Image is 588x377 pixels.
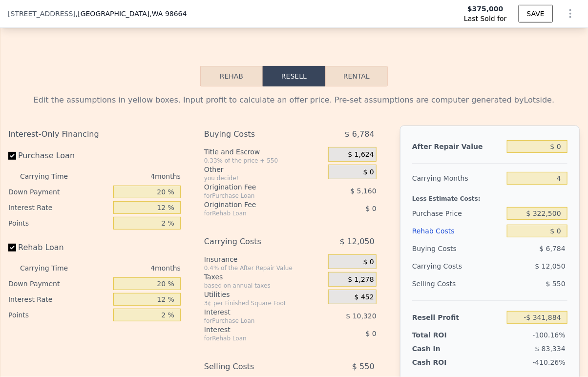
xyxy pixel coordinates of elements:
[204,325,305,335] div: Interest
[535,345,566,353] span: $ 83,334
[263,66,325,86] button: Resell
[345,126,375,143] span: $ 6,784
[535,262,566,270] span: $ 12,050
[412,344,469,354] div: Cash In
[464,14,507,23] span: Last Sold for
[412,138,503,155] div: After Repair Value
[412,205,503,222] div: Purchase Price
[325,66,388,86] button: Rental
[204,317,305,325] div: for Purchase Loan
[204,335,305,342] div: for Rehab Loan
[204,126,305,143] div: Buying Costs
[348,275,374,284] span: $ 1,278
[533,358,566,366] span: -410.26%
[8,126,181,143] div: Interest-Only Financing
[8,307,109,323] div: Points
[412,357,483,367] div: Cash ROI
[8,94,580,106] div: Edit the assumptions in yellow boxes. Input profit to calculate an offer price. Pre-set assumptio...
[8,9,76,19] span: [STREET_ADDRESS]
[8,147,109,165] label: Purchase Loan
[352,358,375,376] span: $ 550
[540,245,566,252] span: $ 6,784
[149,10,187,18] span: , WA 98664
[204,209,305,217] div: for Rehab Loan
[204,147,324,157] div: Title and Escrow
[204,192,305,200] div: for Purchase Loan
[20,168,79,184] div: Carrying Time
[76,9,187,19] span: , [GEOGRAPHIC_DATA]
[8,292,109,307] div: Interest Rate
[546,280,566,288] span: $ 550
[8,152,16,160] input: Purchase Loan
[363,258,374,267] span: $ 0
[200,66,263,86] button: Rehab
[412,309,503,326] div: Resell Profit
[204,290,324,299] div: Utilities
[412,330,469,340] div: Total ROI
[8,239,109,256] label: Rehab Loan
[366,205,377,212] span: $ 0
[412,240,503,257] div: Buying Costs
[8,184,109,200] div: Down Payment
[412,169,503,187] div: Carrying Months
[412,187,567,205] div: Less Estimate Costs:
[519,5,553,22] button: SAVE
[467,4,504,14] span: $375,000
[561,4,580,23] button: Show Options
[204,307,305,317] div: Interest
[204,272,324,282] div: Taxes
[204,264,324,272] div: 0.4% of the After Repair Value
[366,330,377,337] span: $ 0
[20,260,79,276] div: Carrying Time
[8,200,109,215] div: Interest Rate
[204,200,305,209] div: Origination Fee
[204,174,324,182] div: you decide!
[204,157,324,165] div: 0.33% of the price + 550
[204,254,324,264] div: Insurance
[348,150,374,159] span: $ 1,624
[8,215,109,231] div: Points
[204,165,324,174] div: Other
[412,275,503,293] div: Selling Costs
[204,233,305,251] div: Carrying Costs
[346,312,377,320] span: $ 10,320
[412,257,469,275] div: Carrying Costs
[533,331,566,339] span: -100.16%
[83,168,181,184] div: 4 months
[363,168,374,177] span: $ 0
[355,293,374,302] span: $ 452
[8,244,16,251] input: Rehab Loan
[204,299,324,307] div: 3¢ per Finished Square Foot
[8,276,109,292] div: Down Payment
[204,358,305,376] div: Selling Costs
[351,187,377,195] span: $ 5,160
[412,222,503,240] div: Rehab Costs
[204,182,305,192] div: Origination Fee
[83,260,181,276] div: 4 months
[340,233,375,251] span: $ 12,050
[204,282,324,290] div: based on annual taxes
